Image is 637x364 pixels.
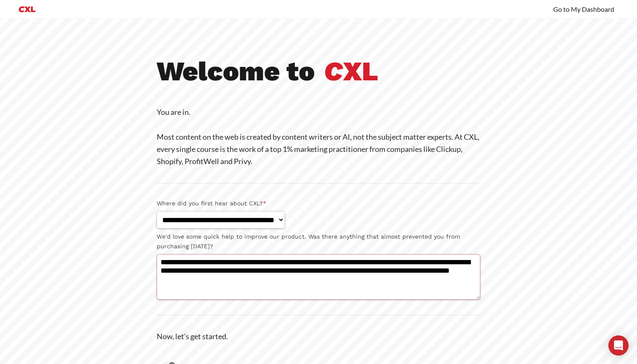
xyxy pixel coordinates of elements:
[157,199,480,208] label: Where did you first hear about CXL?
[157,330,480,343] p: Now, let's get started.
[608,335,629,356] div: Open Intercom Messenger
[324,55,343,87] i: C
[324,55,378,87] b: XL
[157,232,480,251] label: We'd love some quick help to improve our product. Was there anything that almost prevented you fr...
[157,106,480,167] p: You are in. Most content on the web is created by content writers or AI, not the subject matter e...
[157,55,315,87] b: Welcome to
